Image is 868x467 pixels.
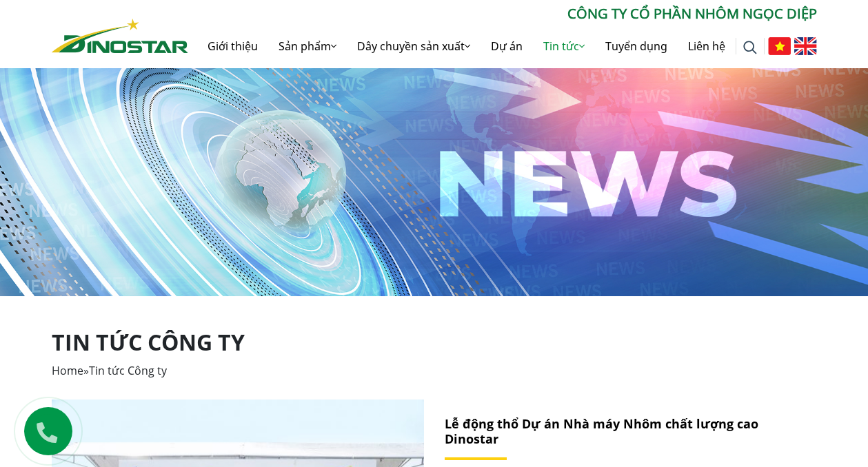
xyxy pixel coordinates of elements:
[52,19,188,53] img: Nhôm Dinostar
[533,24,595,68] a: Tin tức
[481,24,533,68] a: Dự án
[197,24,268,68] a: Giới thiệu
[768,37,791,55] img: Tiếng Việt
[268,24,347,68] a: Sản phẩm
[595,24,678,68] a: Tuyển dụng
[743,41,757,54] img: search
[52,363,167,378] span: »
[678,24,736,68] a: Liên hệ
[52,329,817,355] h1: Tin tức Công ty
[89,363,167,378] span: Tin tức Công ty
[52,363,83,378] a: Home
[347,24,481,68] a: Dây chuyền sản xuất
[445,415,758,447] a: Lễ động thổ Dự án Nhà máy Nhôm chất lượng cao Dinostar
[188,3,817,24] p: CÔNG TY CỔ PHẦN NHÔM NGỌC DIỆP
[794,37,817,55] img: English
